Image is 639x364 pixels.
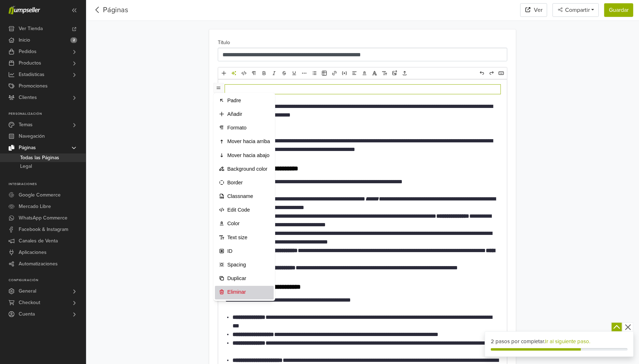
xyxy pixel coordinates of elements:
[310,68,319,78] a: Lista
[604,3,633,17] button: Guardar
[227,179,270,186] span: Border
[269,68,279,78] a: Cursiva
[564,6,590,14] span: Compartir
[20,153,59,162] span: Todas las Páginas
[545,338,590,345] a: Ir al siguiente paso.
[19,285,36,297] span: General
[218,39,230,47] label: Título
[227,261,270,268] span: Spacing
[227,220,270,227] span: Color
[360,68,369,78] a: Color del texto
[19,224,68,235] span: Facebook & Instagram
[227,234,270,241] span: Text size
[19,119,33,131] span: Temas
[19,142,36,153] span: Páginas
[227,206,270,213] span: Edit Code
[350,68,359,78] a: Alineación
[9,112,86,116] p: Personalización
[320,68,329,78] a: Tabla
[229,68,239,78] a: Herramientas de IA
[219,68,229,78] a: Añadir
[227,247,270,255] span: ID
[9,278,86,283] p: Configuración
[487,68,496,78] a: Rehacer
[553,3,599,17] button: Compartir
[19,308,35,320] span: Cuenta
[103,6,128,14] a: Páginas
[19,297,40,308] span: Checkout
[19,46,37,57] span: Pedidos
[534,6,542,14] span: Ver
[19,201,51,212] span: Mercado Libre
[19,23,43,34] span: Ver Tienda
[259,68,269,78] a: Negrita
[340,68,349,78] a: Incrustar
[213,83,224,93] a: Alternar
[370,68,379,78] a: Fuente
[400,68,409,78] a: Subir archivos
[290,68,299,78] a: Subrayado
[19,235,58,247] span: Canales de Venta
[19,247,47,258] span: Aplicaciones
[19,69,44,80] span: Estadísticas
[19,57,41,69] span: Productos
[249,68,259,78] a: Formato
[330,68,339,78] a: Enlace
[227,288,270,296] span: Eliminar
[227,193,270,200] span: Classname
[19,80,48,92] span: Promociones
[300,68,309,78] a: Más formato
[239,68,249,78] a: HTML
[19,92,37,103] span: Clientes
[227,152,270,159] span: Mover hacia abajo
[497,68,506,78] a: Atajos
[19,34,30,46] span: Inicio
[19,131,45,142] span: Navegación
[9,182,86,186] p: Integraciones
[491,337,628,346] div: 2 pasos por completar.
[20,162,32,171] span: Legal
[227,165,270,172] span: Background color
[227,124,270,131] span: Formato
[70,37,77,43] span: 2
[279,68,289,78] a: Eliminado
[19,258,58,270] span: Automatizaciones
[520,3,548,17] a: Ver
[390,68,399,78] a: Subir imágenes
[477,68,487,78] a: Deshacer
[19,189,61,201] span: Google Commerce
[19,212,67,224] span: WhatsApp Commerce
[227,97,270,104] span: Padre
[380,68,389,78] a: Tamaño de fuente
[227,138,270,145] span: Mover hacia arriba
[227,275,270,282] span: Duplicar
[227,110,270,118] span: Añadir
